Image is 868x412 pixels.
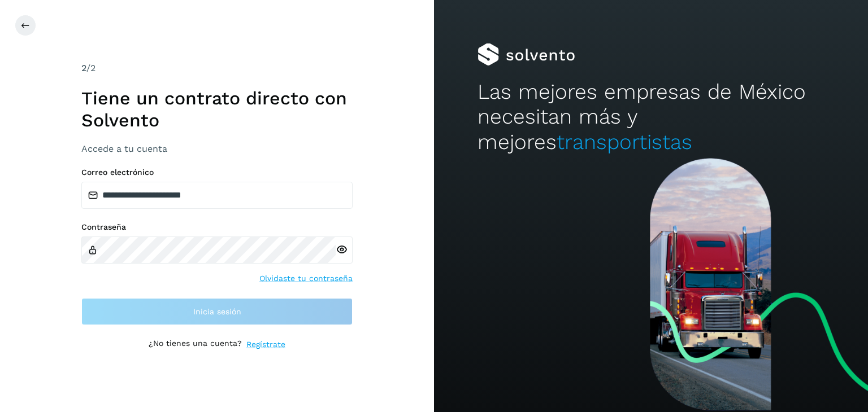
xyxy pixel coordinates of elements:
[81,143,353,154] h3: Accede a tu cuenta
[81,63,86,73] span: 2
[246,339,285,350] a: Regístrate
[81,168,353,177] label: Correo electrónico
[193,308,241,315] span: Inicia sesión
[259,273,353,284] a: Olvidaste tu contraseña
[81,87,353,131] h1: Tiene un contrato directo con Solvento
[478,80,824,155] h2: Las mejores empresas de México necesitan más y mejores
[81,222,353,232] label: Contraseña
[81,62,353,75] div: /2
[81,298,353,325] button: Inicia sesión
[149,339,242,350] p: ¿No tienes una cuenta?
[557,130,692,154] span: transportistas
